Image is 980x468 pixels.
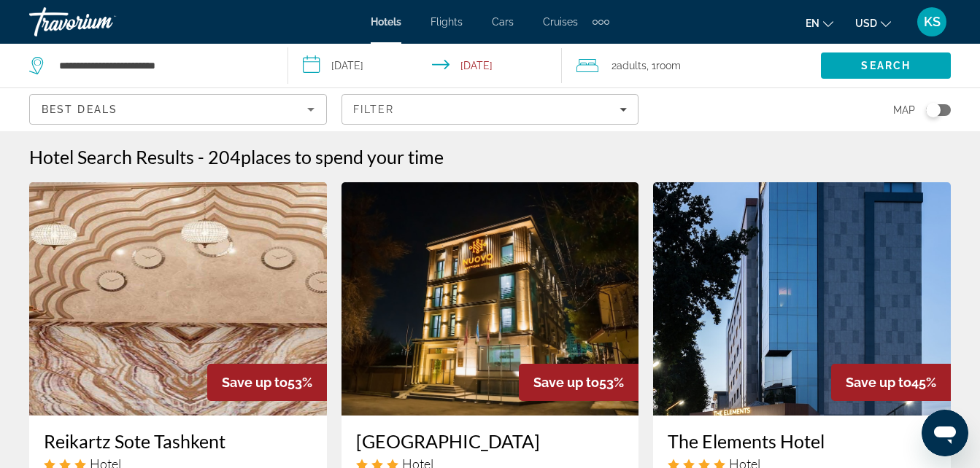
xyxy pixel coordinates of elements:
span: Save up to [222,375,288,390]
button: Change currency [855,12,891,34]
a: Travorium [29,3,175,41]
button: Toggle map [915,104,951,117]
span: Filter [353,104,395,115]
span: USD [855,17,877,29]
button: User Menu [913,7,951,37]
iframe: Кнопка запуска окна обмена сообщениями [922,410,968,456]
img: Nuovo Boutique Hotel [342,182,639,416]
a: [GEOGRAPHIC_DATA] [356,430,625,452]
span: places to spend your time [241,146,444,168]
img: The Elements Hotel [653,182,951,416]
a: The Elements Hotel [668,430,936,452]
button: Search [821,52,951,79]
span: - [198,146,204,168]
mat-select: Sort by [42,101,315,118]
h1: Hotel Search Results [29,146,194,168]
button: Extra navigation items [593,10,609,34]
img: Reikartz Sote Tashkent [29,182,327,416]
input: Search hotel destination [58,55,266,77]
span: KS [924,15,941,29]
span: en [806,17,819,29]
a: Cars [492,16,514,28]
a: Flights [431,16,463,28]
button: Filters [342,94,639,125]
span: , 1 [647,55,681,76]
div: 45% [831,364,951,401]
div: 53% [519,364,638,401]
span: Best Deals [42,104,117,115]
h2: 204 [208,146,444,168]
button: Select check in and out date [288,44,562,87]
div: 53% [207,364,327,401]
span: Search [861,60,911,71]
span: Map [893,100,915,120]
span: 2 [611,55,647,76]
span: Save up to [846,375,911,390]
button: Travelers: 2 adults, 0 children [562,44,821,87]
a: Cruises [543,16,578,28]
span: Adults [617,60,647,71]
a: Reikartz Sote Tashkent [44,430,312,452]
button: Change language [806,12,833,34]
span: Save up to [533,375,599,390]
a: Hotels [371,16,401,28]
span: Room [656,60,681,71]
